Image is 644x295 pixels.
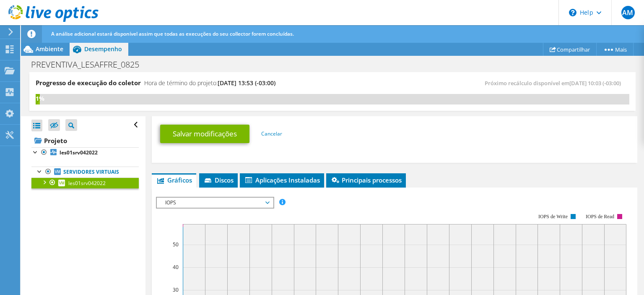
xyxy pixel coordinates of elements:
span: Ambiente [36,45,63,53]
text: IOPS de Read [586,214,614,219]
a: Mais [596,43,634,56]
span: Desempenho [84,45,122,53]
a: Projeto [31,134,139,147]
span: AM [621,6,635,19]
span: Discos [203,176,234,184]
a: Servidores virtuais [31,167,139,178]
span: Gráficos [156,176,192,184]
a: les01srv042022 [31,147,139,158]
span: les01srv042022 [68,180,106,187]
text: 40 [173,264,179,271]
span: IOPS [161,198,269,208]
b: les01srv042022 [60,149,98,156]
div: 1% [36,94,40,103]
span: Principais processos [330,176,402,184]
a: Cancelar [261,130,282,137]
h4: Hora de término do projeto: [144,78,275,88]
span: Próximo recálculo disponível em [485,79,625,87]
span: [DATE] 13:53 (-03:00) [218,79,275,87]
text: 30 [173,286,179,293]
text: IOPS de Write [538,214,568,219]
a: Compartilhar [543,43,597,56]
span: Aplicações Instaladas [244,176,320,184]
a: les01srv042022 [31,178,139,188]
text: 50 [173,241,179,248]
a: Salvar modificações [160,125,249,143]
span: [DATE] 10:03 (-03:00) [569,79,621,87]
h1: PREVENTIVA_LESAFFRE_0825 [27,60,152,69]
span: A análise adicional estará disponível assim que todas as execuções do seu collector forem concluí... [51,30,294,37]
svg: \n [569,9,576,16]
